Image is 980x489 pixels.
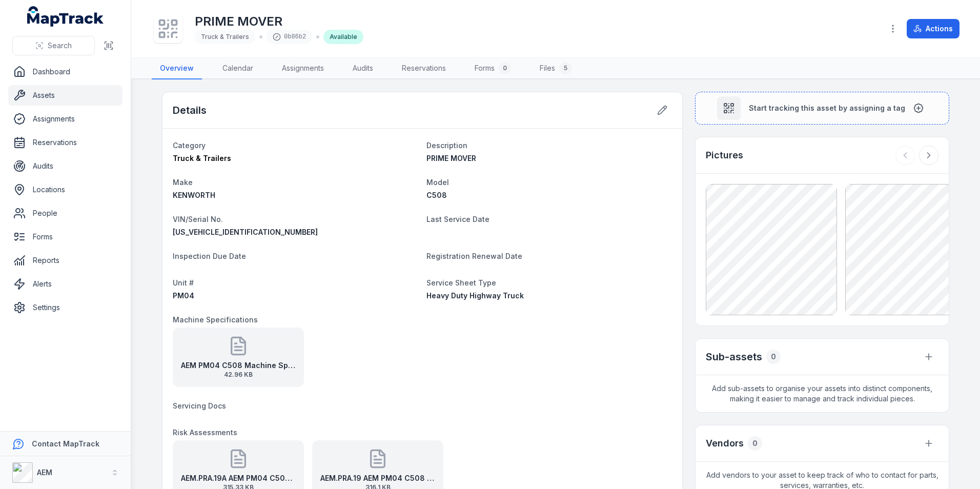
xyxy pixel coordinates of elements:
[201,33,249,40] span: Truck & Trailers
[173,191,215,199] span: KENWORTH
[173,278,194,287] span: Unit #
[152,58,202,79] a: Overview
[8,250,122,271] a: Reports
[8,227,122,247] a: Forms
[695,92,949,125] button: Start tracking this asset by assigning a tag
[426,278,496,287] span: Service Sheet Type
[426,178,449,187] span: Model
[8,132,122,153] a: Reservations
[394,58,454,79] a: Reservations
[267,30,312,44] div: 0b86b2
[181,371,296,379] span: 42.96 KB
[37,468,52,477] strong: AEM
[748,436,762,451] div: 0
[426,291,524,300] span: Heavy Duty Highway Truck
[8,62,122,82] a: Dashboard
[323,30,363,44] div: Available
[466,58,519,79] a: Forms0
[214,58,261,79] a: Calendar
[426,191,447,199] span: C508
[907,19,959,38] button: Actions
[48,40,72,51] span: Search
[8,274,122,294] a: Alerts
[173,291,194,300] span: PM04
[173,178,193,187] span: Make
[426,141,467,150] span: Description
[559,62,571,74] div: 5
[32,439,99,448] strong: Contact MapTrack
[27,6,104,27] a: MapTrack
[173,154,231,162] span: Truck & Trailers
[426,252,522,260] span: Registration Renewal Date
[173,215,223,223] span: VIN/Serial No.
[12,36,95,55] button: Search
[173,428,237,437] span: Risk Assessments
[173,228,318,236] span: [US_VEHICLE_IDENTIFICATION_NUMBER]
[8,297,122,318] a: Settings
[766,350,781,364] div: 0
[173,103,207,117] h2: Details
[8,156,122,176] a: Audits
[173,141,206,150] span: Category
[749,103,905,113] span: Start tracking this asset by assigning a tag
[426,215,489,223] span: Last Service Date
[696,375,949,412] span: Add sub-assets to organise your assets into distinct components, making it easier to manage and t...
[274,58,332,79] a: Assignments
[426,154,476,162] span: PRIME MOVER
[706,436,744,451] h3: Vendors
[8,203,122,223] a: People
[8,179,122,200] a: Locations
[181,360,296,371] strong: AEM PM04 C508 Machine Specifications
[344,58,381,79] a: Audits
[173,252,246,260] span: Inspection Due Date
[181,473,296,483] strong: AEM.PRA.19A AEM PM04 C508 Primemover Risk Assessment
[173,401,226,410] span: Servicing Docs
[195,13,363,30] h1: PRIME MOVER
[8,109,122,129] a: Assignments
[320,473,435,483] strong: AEM.PRA.19 AEM PM04 C508 Double Side Tipper Plant Risk Assessment
[173,315,258,324] span: Machine Specifications
[532,58,580,79] a: Files5
[706,148,743,162] h3: Pictures
[499,62,511,74] div: 0
[8,85,122,106] a: Assets
[706,350,762,364] h2: Sub-assets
